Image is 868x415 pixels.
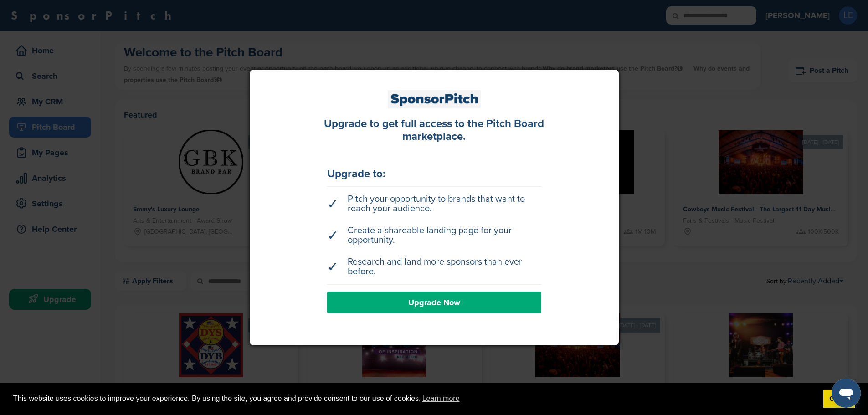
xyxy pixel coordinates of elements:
div: Upgrade to: [327,169,541,179]
iframe: Button to launch messaging window [832,379,861,408]
span: ✓ [327,200,339,209]
span: ✓ [327,231,339,241]
li: Pitch your opportunity to brands that want to reach your audience. [327,190,541,218]
a: learn more about cookies [421,392,461,405]
span: This website uses cookies to improve your experience. By using the site, you agree and provide co... [13,392,816,405]
a: dismiss cookie message [823,390,855,408]
li: Create a shareable landing page for your opportunity. [327,221,541,250]
a: Upgrade Now [327,292,541,313]
a: Close [611,64,624,77]
div: Upgrade to get full access to the Pitch Board marketplace. [313,118,555,144]
span: ✓ [327,262,339,272]
li: Research and land more sponsors than ever before. [327,253,541,281]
